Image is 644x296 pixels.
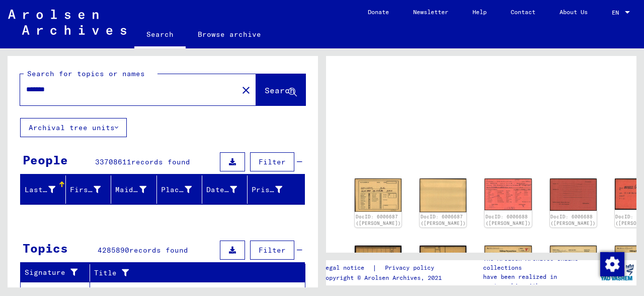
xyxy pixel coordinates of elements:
a: Browse archive [186,22,273,46]
p: have been realized in partnership with [483,272,598,290]
div: Date of Birth [206,185,237,195]
div: Place of Birth [161,185,192,195]
img: Arolsen_neg.svg [8,10,126,35]
div: People [23,151,68,169]
mat-header-cell: Prisoner # [248,175,304,204]
mat-header-cell: Maiden Name [111,175,156,204]
span: Search [265,85,295,95]
div: Title [94,265,295,281]
div: Maiden Name [115,182,158,198]
span: 33708611 [95,157,131,166]
span: Filter [259,246,286,255]
img: 002.jpg [420,179,466,212]
div: Prisoner # [252,182,295,198]
img: 001.jpg [485,179,531,211]
button: Filter [250,152,294,171]
div: Last Name [25,185,55,195]
span: EN [612,9,623,16]
div: Date of Birth [206,182,250,198]
div: Last Name [25,182,68,198]
p: Copyright © Arolsen Archives, 2021 [322,273,446,282]
img: yv_logo.png [598,260,636,285]
a: DocID: 6006688 ([PERSON_NAME]) [550,214,596,226]
img: Change consent [600,252,624,276]
mat-header-cell: Date of Birth [202,175,248,204]
span: records found [131,157,190,166]
div: Signature [25,267,82,278]
div: | [322,263,446,273]
button: Search [256,74,305,105]
img: 001.jpg [485,246,531,279]
a: DocID: 6006687 ([PERSON_NAME]) [421,214,466,226]
mat-header-cell: First Name [66,175,111,204]
a: Legal notice [322,263,372,273]
mat-header-cell: Last Name [21,175,66,204]
p: The Arolsen Archives online collections [483,254,598,272]
div: Maiden Name [115,185,146,195]
mat-icon: close [240,84,252,96]
img: 002.jpg [550,179,597,211]
a: Privacy policy [377,263,446,273]
span: 4285890 [98,246,129,255]
a: DocID: 6006687 ([PERSON_NAME]) [356,214,401,226]
span: records found [129,246,188,255]
img: 001.jpg [355,179,401,212]
mat-label: Search for topics or names [27,69,145,78]
div: Title [94,268,285,278]
button: Archival tree units [20,118,127,137]
mat-header-cell: Place of Birth [157,175,202,204]
div: Signature [25,265,92,281]
div: First Name [70,185,101,195]
a: Search [134,22,186,48]
a: DocID: 6006688 ([PERSON_NAME]) [486,214,531,226]
button: Filter [250,241,294,260]
button: Clear [236,80,256,100]
div: First Name [70,182,113,198]
div: Place of Birth [161,182,204,198]
span: Filter [259,157,286,166]
img: 002.jpg [550,246,597,279]
div: Prisoner # [252,185,282,195]
div: Topics [23,239,68,257]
